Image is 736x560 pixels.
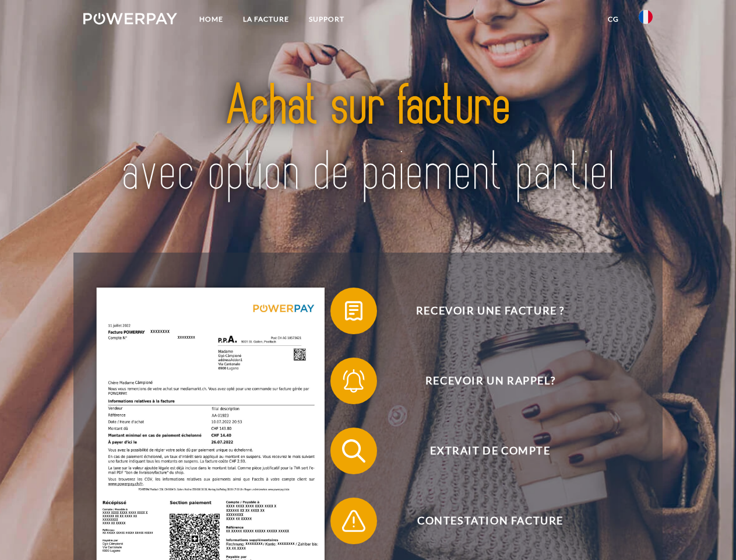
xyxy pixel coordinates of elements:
[330,428,633,474] button: Extrait de compte
[339,436,368,466] img: qb_search.svg
[339,296,368,325] img: qb_bill.svg
[299,9,354,30] a: Support
[330,358,633,404] button: Recevoir un rappel?
[189,9,233,30] a: Home
[347,498,633,544] span: Contestation Facture
[330,498,633,544] button: Contestation Facture
[339,366,368,395] img: qb_bell.svg
[111,56,625,223] img: title-powerpay_fr.svg
[339,506,368,535] img: qb_warning.svg
[347,428,633,474] span: Extrait de compte
[83,13,177,24] img: logo-powerpay-white.svg
[330,288,633,334] button: Recevoir une facture ?
[347,288,633,334] span: Recevoir une facture ?
[639,10,653,24] img: fr
[598,9,629,30] a: CG
[233,9,299,30] a: LA FACTURE
[347,358,633,404] span: Recevoir un rappel?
